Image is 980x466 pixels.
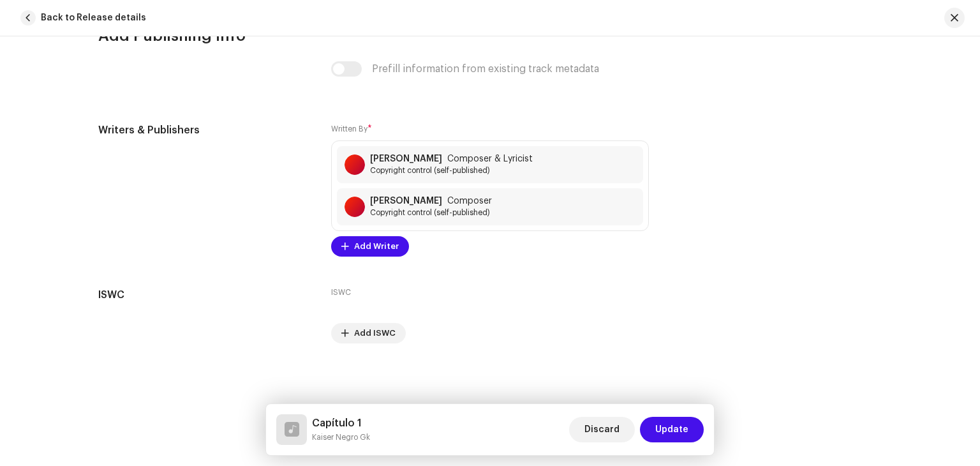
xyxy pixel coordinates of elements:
button: Add Writer [331,236,409,257]
strong: [PERSON_NAME] [370,154,442,164]
h5: Capítulo 1 [312,416,370,431]
button: Update [640,417,704,442]
button: Add ISWC [331,323,406,343]
span: Copyright control (self-published) [370,165,533,176]
span: Add Writer [354,234,399,259]
span: Add ISWC [354,320,396,346]
strong: [PERSON_NAME] [370,196,442,206]
small: Capítulo 1 [312,431,370,444]
span: Copyright control (self-published) [370,207,492,218]
small: Written By [331,125,367,133]
button: Discard [569,417,635,442]
span: Update [655,417,688,442]
h5: Writers & Publishers [98,123,311,138]
h5: ISWC [98,287,311,303]
span: Discard [584,417,620,442]
span: Composer & Lyricist [447,154,533,164]
span: Composer [447,196,492,206]
label: ISWC [331,287,351,297]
